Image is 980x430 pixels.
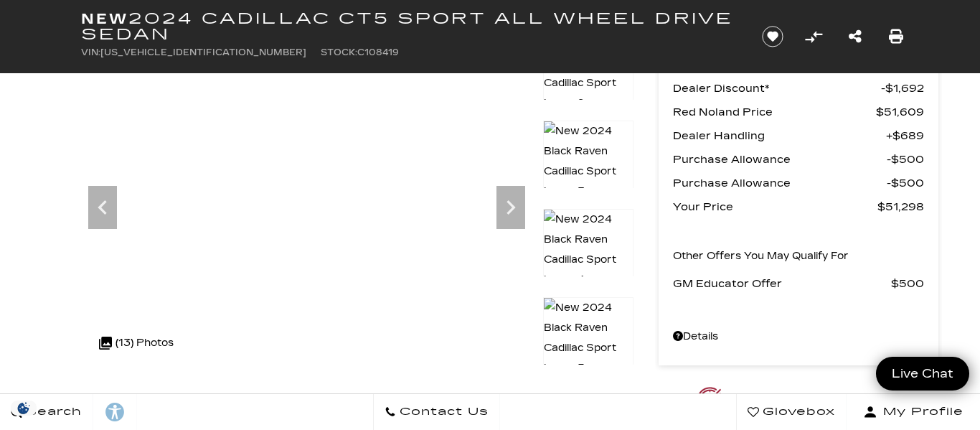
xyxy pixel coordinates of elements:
[396,402,489,422] span: Contact Us
[673,78,924,98] a: Dealer Discount* $1,692
[889,27,903,47] a: Print this New 2024 Cadillac CT5 Sport All Wheel Drive Sedan
[7,401,40,416] img: Opt-Out Icon
[759,402,835,422] span: Glovebox
[100,47,306,57] span: [US_VEHICLE_IDENTIFICATION_NUMBER]
[736,394,847,430] a: Glovebox
[847,394,980,430] button: Open user profile menu
[673,78,881,98] span: Dealer Discount*
[7,401,40,416] section: Click to Open Cookie Consent Modal
[373,394,500,430] a: Contact Us
[886,126,924,146] span: $689
[891,274,924,294] span: $500
[673,149,924,169] a: Purchase Allowance $500
[673,274,924,294] a: GM Educator Offer $500
[673,327,924,347] a: Details
[357,47,399,57] span: C108419
[92,326,181,360] div: (13) Photos
[673,126,886,146] span: Dealer Handling
[885,365,961,382] span: Live Chat
[877,402,963,422] span: My Profile
[673,102,876,122] span: Red Noland Price
[803,26,824,47] button: Compare vehicle
[673,274,891,294] span: GM Educator Offer
[673,173,887,193] span: Purchase Allowance
[887,149,924,169] span: $500
[876,102,924,122] span: $51,609
[673,197,924,217] a: Your Price $51,298
[673,173,924,193] a: Purchase Allowance $500
[81,10,128,27] strong: New
[673,149,887,169] span: Purchase Allowance
[81,47,100,57] span: VIN:
[757,25,788,48] button: Save vehicle
[673,246,849,266] p: Other Offers You May Qualify For
[877,197,924,217] span: $51,298
[887,173,924,193] span: $500
[496,186,525,229] div: Next
[673,126,924,146] a: Dealer Handling $689
[81,11,738,42] h1: 2024 Cadillac CT5 Sport All Wheel Drive Sedan
[543,121,633,202] img: New 2024 Black Raven Cadillac Sport image 3
[88,186,117,229] div: Previous
[673,197,877,217] span: Your Price
[849,27,862,47] a: Share this New 2024 Cadillac CT5 Sport All Wheel Drive Sedan
[543,209,633,291] img: New 2024 Black Raven Cadillac Sport image 4
[673,102,924,122] a: Red Noland Price $51,609
[22,402,82,422] span: Search
[543,297,633,379] img: New 2024 Black Raven Cadillac Sport image 5
[876,357,969,391] a: Live Chat
[881,78,924,98] span: $1,692
[321,47,357,57] span: Stock:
